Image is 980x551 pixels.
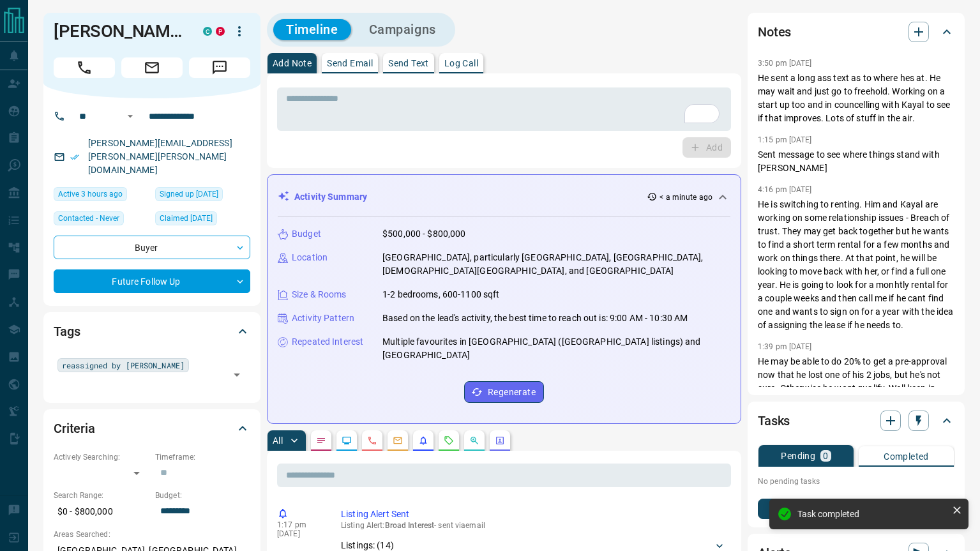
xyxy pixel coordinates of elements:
p: Activity Summary [294,190,367,204]
p: Actively Searching: [54,451,149,463]
p: Budget: [155,490,250,501]
div: Tags [54,316,250,347]
p: Based on the lead's activity, the best time to reach out is: 9:00 AM - 10:30 AM [382,312,688,325]
div: Tue Feb 11 2025 [155,211,250,229]
p: He is switching to renting. Him and Kayal are working on some relationship issues - Breach of tru... [758,198,954,332]
div: Tasks [758,405,954,436]
p: Log Call [444,59,478,68]
h2: Criteria [54,418,95,439]
div: Wed Oct 15 2025 [54,187,149,205]
button: Regenerate [464,381,544,403]
p: He sent a long ass text as to where hes at. He may wait and just go to freehold. Working on a sta... [758,72,954,125]
p: Send Text [388,59,429,68]
svg: Opportunities [469,435,479,446]
p: $500,000 - $800,000 [382,227,466,241]
p: 1-2 bedrooms, 600-1100 sqft [382,288,500,301]
p: < a minute ago [660,192,712,203]
h1: [PERSON_NAME] [54,21,184,42]
span: Broad Interest [385,521,435,530]
button: Timeline [273,19,351,40]
div: Task completed [797,509,947,519]
p: Listing Alert Sent [341,508,726,521]
p: No pending tasks [758,472,954,491]
p: Send Email [327,59,373,68]
p: Pending [781,451,815,460]
svg: Notes [316,435,326,446]
p: 3:50 pm [DATE] [758,59,812,68]
span: Call [54,57,115,78]
svg: Listing Alerts [418,435,428,446]
div: Buyer [54,236,250,259]
p: 0 [823,451,828,460]
span: Active 3 hours ago [58,188,123,200]
p: 1:15 pm [DATE] [758,135,812,144]
svg: Agent Actions [495,435,505,446]
a: [PERSON_NAME][EMAIL_ADDRESS][PERSON_NAME][PERSON_NAME][DOMAIN_NAME] [88,138,232,175]
p: Search Range: [54,490,149,501]
h2: Notes [758,22,791,42]
p: 4:16 pm [DATE] [758,185,812,194]
p: He may be able to do 20% to get a pre-approval now that he lost one of his 2 jobs, but he's not s... [758,355,954,435]
span: Message [189,57,250,78]
p: Repeated Interest [292,335,363,349]
svg: Lead Browsing Activity [342,435,352,446]
p: Listing Alert : - sent via email [341,521,726,530]
h2: Tags [54,321,80,342]
div: Activity Summary< a minute ago [278,185,730,209]
svg: Calls [367,435,377,446]
div: Notes [758,17,954,47]
p: Sent message to see where things stand with [PERSON_NAME] [758,148,954,175]
div: Criteria [54,413,250,444]
p: Areas Searched: [54,529,250,540]
p: Budget [292,227,321,241]
p: Multiple favourites in [GEOGRAPHIC_DATA] ([GEOGRAPHIC_DATA] listings) and [GEOGRAPHIC_DATA] [382,335,730,362]
svg: Emails [393,435,403,446]
p: 1:39 pm [DATE] [758,342,812,351]
svg: Requests [444,435,454,446]
span: Email [121,57,183,78]
p: [GEOGRAPHIC_DATA], particularly [GEOGRAPHIC_DATA], [GEOGRAPHIC_DATA], [DEMOGRAPHIC_DATA][GEOGRAPH... [382,251,730,278]
div: Future Follow Up [54,269,250,293]
p: Completed [884,452,929,461]
span: Contacted - Never [58,212,119,225]
p: Timeframe: [155,451,250,463]
button: New Task [758,499,954,519]
p: Location [292,251,328,264]
textarea: To enrich screen reader interactions, please activate Accessibility in Grammarly extension settings [286,93,722,126]
span: reassigned by [PERSON_NAME] [62,359,185,372]
button: Campaigns [356,19,449,40]
p: All [273,436,283,445]
button: Open [123,109,138,124]
p: Activity Pattern [292,312,354,325]
p: 1:17 pm [277,520,322,529]
div: condos.ca [203,27,212,36]
svg: Email Verified [70,153,79,162]
span: Signed up [DATE] [160,188,218,200]
div: property.ca [216,27,225,36]
p: [DATE] [277,529,322,538]
div: Sun Aug 06 2023 [155,187,250,205]
span: Claimed [DATE] [160,212,213,225]
p: Add Note [273,59,312,68]
p: Size & Rooms [292,288,347,301]
p: $0 - $800,000 [54,501,149,522]
button: Open [228,366,246,384]
h2: Tasks [758,411,790,431]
